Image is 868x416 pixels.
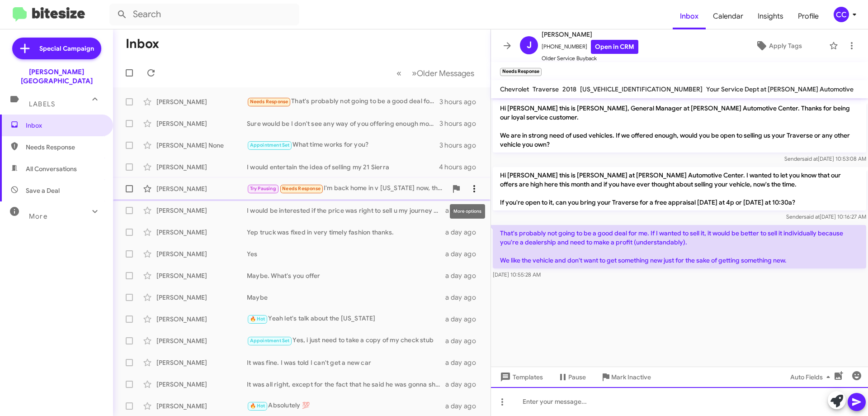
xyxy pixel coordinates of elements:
div: [PERSON_NAME] [156,293,247,302]
div: a day ago [445,271,483,280]
div: a day ago [445,315,483,324]
span: [DATE] 10:55:28 AM [493,271,541,278]
span: More [29,212,47,220]
span: Try Pausing [250,186,276,191]
div: Absolutely 💯 [247,401,445,411]
span: 🔥 Hot [250,403,265,409]
small: Needs Response [500,68,542,76]
button: Next [406,64,480,82]
div: I'm back home in v [US_STATE] now, thanks [247,183,447,194]
span: « [396,67,401,79]
span: Sender [DATE] 10:53:08 AM [784,155,866,162]
p: Hi [PERSON_NAME] this is [PERSON_NAME], General Manager at [PERSON_NAME] Automotive Center. Thank... [493,100,866,153]
div: I would entertain the idea of selling my 21 Sierra [247,163,439,172]
span: Needs Response [282,186,321,191]
button: CC [826,7,858,22]
span: J [527,38,532,53]
a: Profile [791,3,826,29]
span: Templates [498,369,543,385]
div: 3 hours ago [439,97,483,106]
div: I would be interested if the price was right to sell u my journey back [247,206,445,215]
span: [US_VEHICLE_IDENTIFICATION_NUMBER] [580,85,703,93]
div: That's probably not going to be a good deal for me. If I wanted to sell it, it would be better to... [247,96,439,107]
div: [PERSON_NAME] [156,402,247,411]
nav: Page navigation example [392,64,480,82]
div: Yes [247,249,445,258]
div: Yeah let's talk about the [US_STATE] [247,314,445,324]
div: a day ago [445,293,483,302]
div: CC [834,7,849,22]
span: » [412,67,417,79]
div: [PERSON_NAME] [156,119,247,128]
span: Inbox [26,121,103,130]
div: Yep truck was fixed in very timely fashion thanks. [247,228,445,237]
div: It was fine. I was told I can't get a new car [247,358,445,367]
span: said at [802,155,818,162]
span: Traverse [533,85,559,93]
div: a day ago [445,228,483,237]
div: [PERSON_NAME] [156,271,247,280]
a: Calendar [706,3,750,29]
div: [PERSON_NAME] [156,380,247,389]
div: Sure would be I don't see any way of you offering enough money for it [247,119,439,128]
input: Search [109,4,299,25]
button: Templates [491,369,550,385]
div: [PERSON_NAME] [156,249,247,258]
a: Special Campaign [12,38,101,59]
div: What time works for you? [247,140,439,150]
span: said at [804,213,820,220]
a: Open in CRM [591,40,638,54]
button: Pause [550,369,593,385]
div: It was all right, except for the fact that he said he was gonna show me a few cars and only ended... [247,380,445,389]
div: [PERSON_NAME] [156,315,247,324]
span: [PHONE_NUMBER] [542,40,638,54]
button: Apply Tags [732,38,825,54]
div: Maybe [247,293,445,302]
button: Previous [391,64,407,82]
span: Older Service Buyback [542,54,638,63]
button: Auto Fields [783,369,841,385]
span: Your Service Dept at [PERSON_NAME] Automotive [706,85,854,93]
span: 2018 [562,85,576,93]
span: Needs Response [26,143,103,152]
p: That's probably not going to be a good deal for me. If I wanted to sell it, it would be better to... [493,225,866,268]
div: a day ago [445,336,483,345]
div: [PERSON_NAME] [156,97,247,106]
span: Chevrolet [500,85,529,93]
span: Inbox [673,3,706,29]
span: Appointment Set [250,142,290,148]
span: Appointment Set [250,338,290,344]
div: [PERSON_NAME] [156,228,247,237]
h1: Inbox [126,37,159,51]
span: Labels [29,100,55,108]
a: Insights [750,3,791,29]
div: Yes, i just need to take a copy of my check stub [247,335,445,346]
span: Sender [DATE] 10:16:27 AM [786,213,866,220]
div: a day ago [445,402,483,411]
p: Hi [PERSON_NAME] this is [PERSON_NAME] at [PERSON_NAME] Automotive Center. I wanted to let you kn... [493,167,866,210]
span: 🔥 Hot [250,316,265,322]
span: All Conversations [26,164,77,173]
div: Maybe. What's you offer [247,271,445,280]
div: a day ago [445,380,483,389]
span: Special Campaign [39,44,94,53]
span: Older Messages [417,68,474,78]
span: [PERSON_NAME] [542,29,638,40]
div: [PERSON_NAME] [156,336,247,345]
div: [PERSON_NAME] [156,184,247,193]
div: [PERSON_NAME] [156,358,247,367]
div: [PERSON_NAME] [156,163,247,172]
span: Mark Inactive [611,369,651,385]
div: [PERSON_NAME] [156,206,247,215]
div: a day ago [445,249,483,258]
span: Auto Fields [790,369,834,385]
div: [PERSON_NAME] None [156,141,247,150]
div: 3 hours ago [439,119,483,128]
div: a day ago [445,358,483,367]
div: 3 hours ago [439,141,483,150]
span: Apply Tags [769,38,802,54]
span: Pause [568,369,586,385]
